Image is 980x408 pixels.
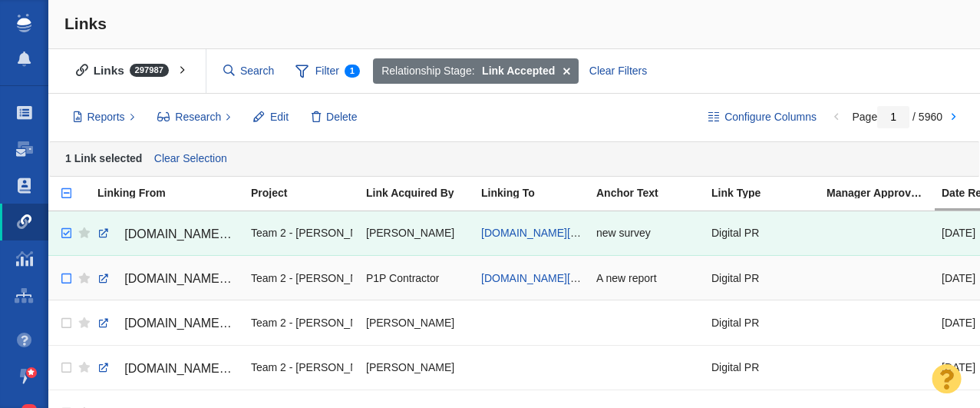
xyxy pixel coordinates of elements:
span: Digital PR [711,316,759,330]
button: Delete [303,104,366,131]
a: [DOMAIN_NAME][URL] [97,266,237,292]
span: [PERSON_NAME] [366,226,454,240]
button: Configure Columns [700,104,826,131]
td: Taylor Tomita [359,211,474,256]
a: Manager Approved Link? [827,187,940,201]
strong: 1 Link selected [65,151,142,164]
span: [PERSON_NAME] [366,316,454,330]
span: Digital PR [711,271,759,285]
button: Edit [245,104,297,131]
div: Team 2 - [PERSON_NAME] | [PERSON_NAME] | [PERSON_NAME]\Retrospec\Retrospec - Digital PR - The Bes... [251,306,352,339]
span: 1 [345,65,360,78]
span: [DOMAIN_NAME][URL] [124,317,254,330]
td: Digital PR [704,345,820,390]
a: [DOMAIN_NAME][URL] [97,310,237,337]
div: Linking From [97,187,249,198]
a: Linking From [97,187,249,201]
td: P1P Contractor [359,256,474,300]
span: Edit [270,109,289,125]
span: Configure Columns [724,109,817,125]
input: Search [217,58,282,85]
span: P1P Contractor [366,271,439,285]
div: Clear Filters [580,58,655,85]
span: Page / 5960 [852,111,942,123]
a: Link Acquired By [366,187,480,201]
div: Linking To [481,187,595,198]
span: [DOMAIN_NAME][URL] [124,362,254,375]
div: Project [251,187,365,198]
span: [DOMAIN_NAME][URL] [124,227,254,240]
span: Relationship Stage: [381,63,474,79]
div: Manager Approved Link? [827,187,940,198]
div: Link Type [711,187,825,198]
a: Link Type [711,187,825,201]
a: Anchor Text [596,187,710,201]
td: Jim Miller [359,345,474,390]
a: Clear Selection [150,148,230,171]
button: Research [149,104,240,131]
a: [DOMAIN_NAME][URL][DOMAIN_NAME] [481,227,681,239]
div: Team 2 - [PERSON_NAME] | [PERSON_NAME] | [PERSON_NAME]\PV Farm\PV Farm - Digital PR - Natural Dis... [251,217,352,250]
span: Reports [87,109,125,125]
div: new survey [596,217,698,250]
button: Reports [64,104,144,131]
span: Links [64,15,107,32]
div: Team 2 - [PERSON_NAME] | [PERSON_NAME] | [PERSON_NAME]\Retrospec\Retrospec - Digital PR - The Bes... [251,351,352,384]
span: Digital PR [711,226,759,240]
td: Jim Miller [359,300,474,345]
div: Link Acquired By [366,187,480,198]
strong: Link Accepted [482,63,555,79]
td: Digital PR [704,256,820,300]
a: [DOMAIN_NAME][URL] [481,272,595,284]
span: Digital PR [711,360,759,374]
span: Research [175,109,221,125]
a: Linking To [481,187,595,201]
td: Digital PR [704,300,820,345]
td: Digital PR [704,211,820,256]
span: Delete [326,109,357,125]
a: [DOMAIN_NAME][URL] [97,356,237,382]
div: Anchor Text [596,187,710,198]
div: Team 2 - [PERSON_NAME] | [PERSON_NAME] | [PERSON_NAME]\PestPac\PestPac - Digital PR - Summer Trav... [251,261,352,294]
span: [PERSON_NAME] [366,360,454,374]
span: Filter [287,57,368,86]
img: buzzstream_logo_iconsimple.png [17,14,31,32]
div: A new report [596,261,698,294]
a: [DOMAIN_NAME][URL] [97,221,237,247]
span: [DOMAIN_NAME][URL] [124,272,254,285]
